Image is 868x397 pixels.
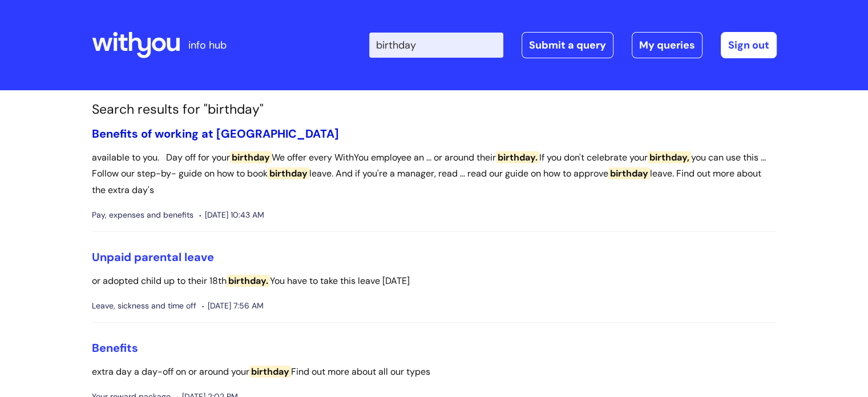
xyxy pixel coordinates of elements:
[369,32,777,58] div: | -
[92,102,777,118] h1: Search results for "birthday"
[199,208,264,222] span: [DATE] 10:43 AM
[369,33,503,58] input: Search
[230,151,272,163] span: birthday
[92,364,777,380] p: extra day a day-off on or around your Find out more about all our types
[92,299,196,313] span: Leave, sickness and time off
[496,151,539,163] span: birthday.
[92,126,339,141] a: Benefits of working at [GEOGRAPHIC_DATA]
[632,32,703,58] a: My queries
[202,299,264,313] span: [DATE] 7:56 AM
[188,36,227,54] p: info hub
[268,167,309,179] span: birthday
[249,366,291,378] span: birthday
[92,273,777,290] p: or adopted child up to their 18th You have to take this leave [DATE]
[648,151,691,163] span: birthday,
[522,32,613,58] a: Submit a query
[227,275,270,287] span: birthday.
[92,150,777,199] p: available to you. Day off for your We offer every WithYou employee an ... or around their If you ...
[92,250,214,264] a: Unpaid parental leave
[721,32,777,58] a: Sign out
[92,208,193,222] span: Pay, expenses and benefits
[608,167,650,179] span: birthday
[92,340,138,355] a: Benefits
